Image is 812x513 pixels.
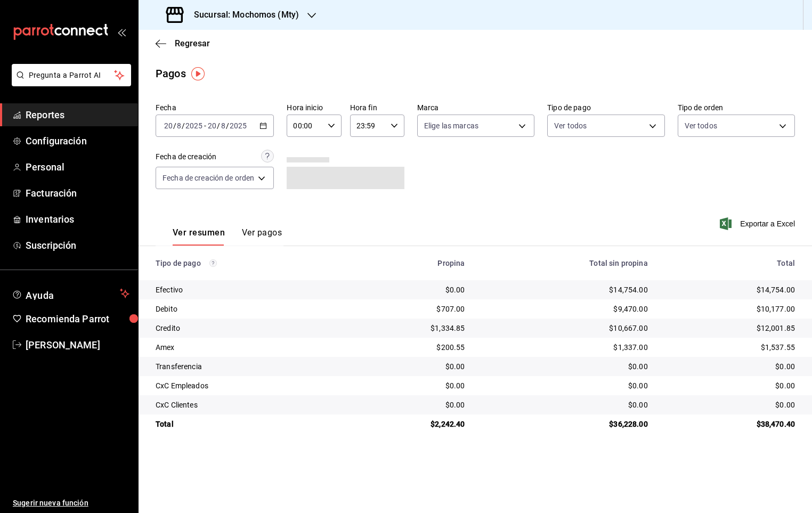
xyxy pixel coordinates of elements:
[13,498,129,509] span: Sugerir nueva función
[156,151,216,162] div: Fecha de creación
[156,259,340,267] div: Tipo de pago
[156,400,340,410] div: CxC Clientes
[358,419,465,429] div: $2,242.40
[164,121,173,130] input: --
[350,104,404,111] label: Hora fin
[7,77,131,88] a: Pregunta a Parrot AI
[482,400,647,410] div: $0.00
[358,342,465,353] div: $200.55
[173,121,176,130] span: /
[26,238,129,253] span: Suscripción
[358,323,465,333] div: $1,334.85
[185,9,299,21] h3: Sucursal: Mochomos (Mty)
[665,361,795,372] div: $0.00
[665,419,795,429] div: $38,470.40
[417,104,534,111] label: Marca
[358,259,465,267] div: Propina
[191,67,205,80] img: Tooltip marker
[29,70,115,81] span: Pregunta a Parrot AI
[156,380,340,391] div: CxC Empleados
[482,342,647,353] div: $1,337.00
[12,64,131,86] button: Pregunta a Parrot AI
[156,419,340,429] div: Total
[217,121,220,130] span: /
[173,227,225,246] button: Ver resumen
[207,121,217,130] input: --
[173,227,282,246] div: navigation tabs
[163,173,254,183] span: Fecha de creación de orden
[685,120,717,131] span: Ver todos
[26,108,129,122] span: Reportes
[358,284,465,295] div: $0.00
[204,121,206,130] span: -
[722,217,795,230] button: Exportar a Excel
[156,342,340,353] div: Amex
[156,323,340,333] div: Credito
[665,304,795,314] div: $10,177.00
[665,380,795,391] div: $0.00
[182,121,185,130] span: /
[156,38,210,48] button: Regresar
[156,304,340,314] div: Debito
[665,323,795,333] div: $12,001.85
[482,323,647,333] div: $10,667.00
[26,212,129,226] span: Inventarios
[176,121,182,130] input: --
[209,259,217,267] svg: Los pagos realizados con Pay y otras terminales son montos brutos.
[221,121,226,130] input: --
[665,400,795,410] div: $0.00
[665,342,795,353] div: $1,537.55
[229,121,247,130] input: ----
[482,284,647,295] div: $14,754.00
[242,227,282,246] button: Ver pagos
[482,361,647,372] div: $0.00
[26,186,129,200] span: Facturación
[358,304,465,314] div: $707.00
[26,160,129,174] span: Personal
[358,361,465,372] div: $0.00
[156,104,274,111] label: Fecha
[156,361,340,372] div: Transferencia
[156,66,186,82] div: Pagos
[117,28,126,36] button: open_drawer_menu
[482,304,647,314] div: $9,470.00
[547,104,664,111] label: Tipo de pago
[287,104,341,111] label: Hora inicio
[26,338,129,352] span: [PERSON_NAME]
[358,380,465,391] div: $0.00
[554,120,587,131] span: Ver todos
[185,121,203,130] input: ----
[482,419,647,429] div: $36,228.00
[665,284,795,295] div: $14,754.00
[665,259,795,267] div: Total
[156,284,340,295] div: Efectivo
[358,400,465,410] div: $0.00
[482,259,647,267] div: Total sin propina
[226,121,229,130] span: /
[424,120,478,131] span: Elige las marcas
[26,134,129,148] span: Configuración
[678,104,795,111] label: Tipo de orden
[26,287,116,300] span: Ayuda
[175,38,210,48] span: Regresar
[482,380,647,391] div: $0.00
[26,312,129,326] span: Recomienda Parrot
